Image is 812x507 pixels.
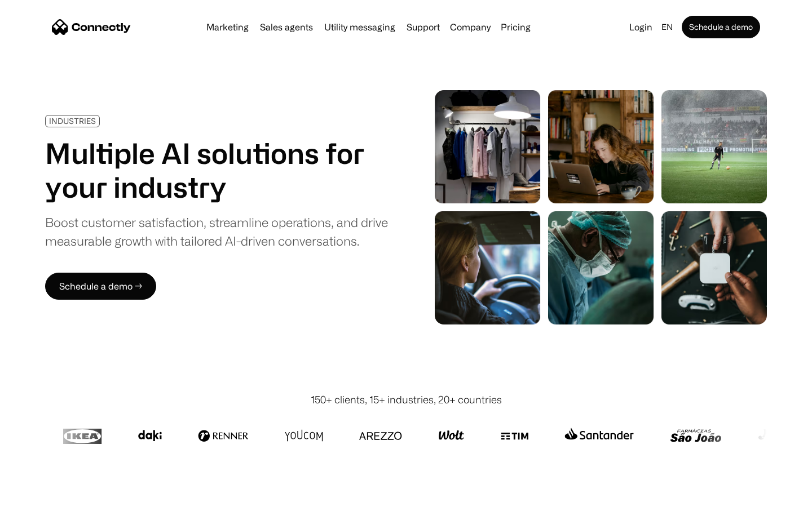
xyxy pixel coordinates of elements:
a: Schedule a demo → [45,273,156,300]
a: Support [402,23,444,32]
div: Company [450,19,491,35]
a: Utility messaging [320,23,400,32]
a: Login [625,19,657,35]
a: Marketing [202,23,253,32]
a: Schedule a demo [682,16,760,38]
a: Pricing [496,23,535,32]
div: Boost customer satisfaction, streamline operations, and drive measurable growth with tailored AI-... [45,213,388,250]
a: Sales agents [255,23,317,32]
ul: Language list [23,487,68,503]
aside: Language selected: English [11,486,68,503]
div: INDUSTRIES [49,117,96,125]
div: en [661,19,673,35]
h1: Multiple AI solutions for your industry [45,136,388,204]
div: 150+ clients, 15+ industries, 20+ countries [311,392,502,407]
